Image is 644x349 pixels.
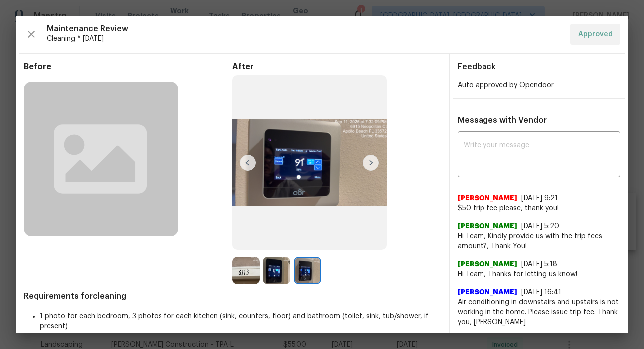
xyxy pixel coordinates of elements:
span: $50 trip fee please, thank you! [458,203,620,213]
span: [PERSON_NAME] [458,287,517,297]
span: After [232,62,441,72]
img: right-chevron-button-url [363,155,379,171]
span: Maintenance Review [47,24,562,34]
span: Cleaning * [DATE] [47,34,562,44]
span: [DATE] 5:18 [521,261,557,268]
span: [DATE] 5:20 [521,223,559,230]
span: [PERSON_NAME] [458,259,517,269]
span: [PERSON_NAME] [458,193,517,203]
span: Hi Team, Kindly provide us with the trip fees amount?, Thank You! [458,231,620,251]
span: [PERSON_NAME] [458,221,517,231]
span: Feedback [458,63,496,71]
li: 1 photo of thermostat and 1 photo of top of fridge (if present) [40,331,441,341]
span: Requirements for cleaning [24,291,441,301]
img: left-chevron-button-url [240,155,256,171]
span: [DATE] 9:21 [521,195,558,202]
span: Messages with Vendor [458,116,547,124]
span: Before [24,62,232,72]
span: Auto approved by Opendoor [458,82,554,89]
span: Hi Team, Thanks for letting us know! [458,269,620,279]
span: Air conditioning in downstairs and upstairs is not working in the home. Please issue trip fee. Th... [458,297,620,327]
li: 1 photo for each bedroom, 3 photos for each kitchen (sink, counters, floor) and bathroom (toilet,... [40,311,441,331]
span: [DATE] 16:41 [521,289,561,296]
